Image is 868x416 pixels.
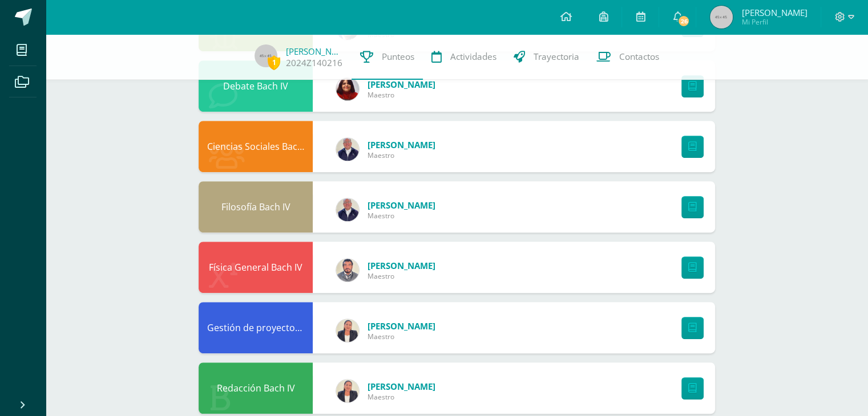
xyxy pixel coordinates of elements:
a: 2024Z140216 [286,57,342,69]
span: Maestro [368,271,435,281]
a: Contactos [588,34,668,80]
span: Maestro [368,332,435,341]
span: Actividades [450,51,496,63]
img: 45x45 [255,44,277,67]
div: Gestión de proyectos Bach IV [199,302,313,353]
div: Redacción Bach IV [199,362,313,414]
span: Maestro [368,90,435,100]
img: 45x45 [710,6,733,28]
span: [PERSON_NAME] [741,7,807,18]
a: [PERSON_NAME] [368,79,435,90]
span: Mi Perfil [741,17,807,27]
span: Punteos [382,51,414,63]
div: Física General Bach IV [199,242,313,293]
a: [PERSON_NAME] [368,320,435,332]
a: [PERSON_NAME] [368,139,435,150]
a: [PERSON_NAME] [368,260,435,271]
div: Debate Bach IV [199,60,313,112]
img: 281c1a9544439c75d6e409e1da34b3c2.png [336,380,359,402]
div: Ciencias Sociales Bach IV [199,121,313,172]
a: Trayectoria [505,34,588,80]
span: Contactos [619,51,659,63]
a: Actividades [423,34,505,80]
img: 8a9643c1d9fe29367a6b5a0e38b41c38.png [336,198,359,221]
span: Maestro [368,150,435,160]
a: [PERSON_NAME] [286,46,343,57]
span: Trayectoria [534,51,579,63]
span: 26 [677,15,690,27]
div: Filosofía Bach IV [199,181,313,233]
span: Maestro [368,392,435,402]
img: 8a9643c1d9fe29367a6b5a0e38b41c38.png [336,138,359,161]
img: b3ade3febffa627f9cc084759de04a77.png [336,259,359,282]
a: Punteos [352,34,423,80]
a: [PERSON_NAME] [368,381,435,392]
span: 1 [268,55,280,70]
span: Maestro [368,211,435,221]
img: 281c1a9544439c75d6e409e1da34b3c2.png [336,319,359,342]
a: [PERSON_NAME] [368,199,435,211]
img: 5bb1a44df6f1140bb573547ac59d95bf.png [336,78,359,100]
